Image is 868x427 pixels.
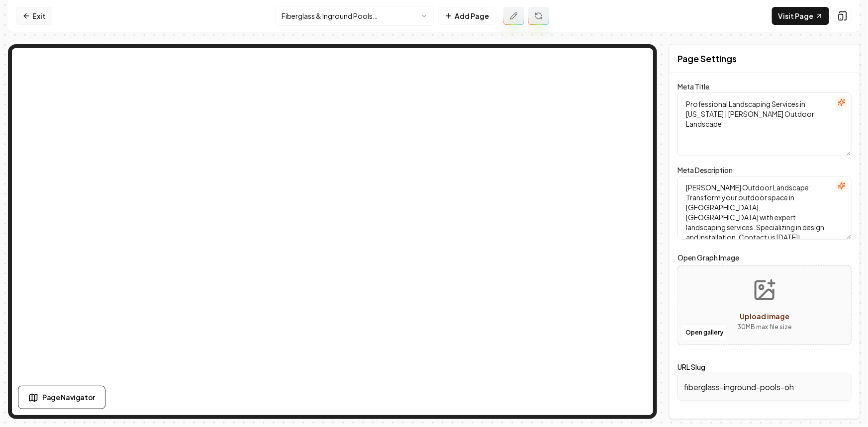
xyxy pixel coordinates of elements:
[16,7,52,25] a: Exit
[677,166,733,174] label: Meta Description
[42,392,95,403] span: Page Navigator
[740,312,789,321] span: Upload image
[677,82,709,91] label: Meta Title
[677,252,852,263] label: Open Graph Image
[18,386,105,409] button: Page Navigator
[729,270,800,340] button: Upload image
[677,362,705,371] label: URL Slug
[682,325,727,341] button: Open gallery
[438,7,495,25] button: Add Page
[528,7,549,25] button: Regenerate page
[772,7,829,25] a: Visit Page
[503,7,524,25] button: Edit admin page prompt
[677,52,737,66] h2: Page Settings
[737,322,792,332] p: 30 MB max file size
